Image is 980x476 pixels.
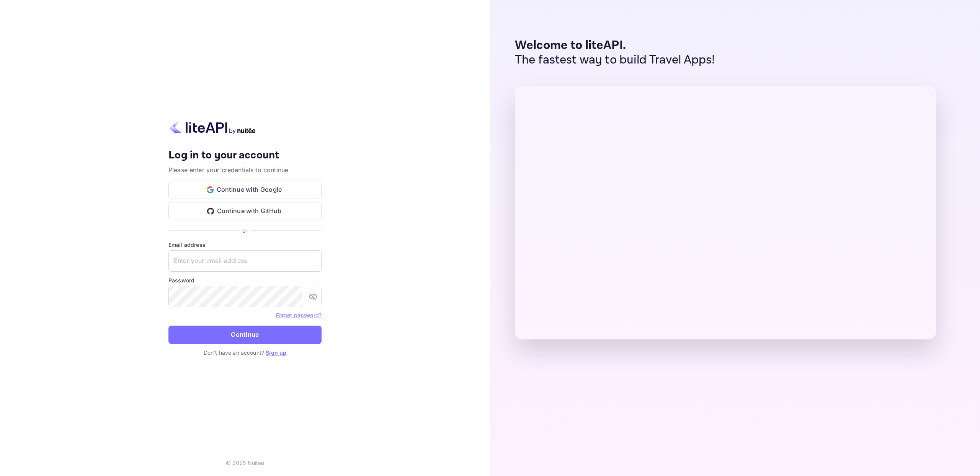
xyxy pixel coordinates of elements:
[515,86,936,339] img: liteAPI Dashboard Preview
[266,349,286,356] a: Sign up
[276,311,322,319] a: Forget password?
[168,119,256,134] img: liteapi
[168,250,322,272] input: Enter your email address
[276,312,322,318] a: Forget password?
[226,459,265,467] p: © 2025 Nuitee
[305,289,321,304] button: toggle password visibility
[168,202,322,220] button: Continue with GitHub
[168,241,322,249] label: Email address
[168,181,322,199] button: Continue with Google
[515,53,715,67] p: The fastest way to build Travel Apps!
[168,149,322,162] h4: Log in to your account
[242,227,247,235] p: or
[168,276,322,284] label: Password
[168,349,322,357] p: Don't have an account?
[168,326,322,344] button: Continue
[168,165,322,174] p: Please enter your credentials to continue
[515,38,715,53] p: Welcome to liteAPI.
